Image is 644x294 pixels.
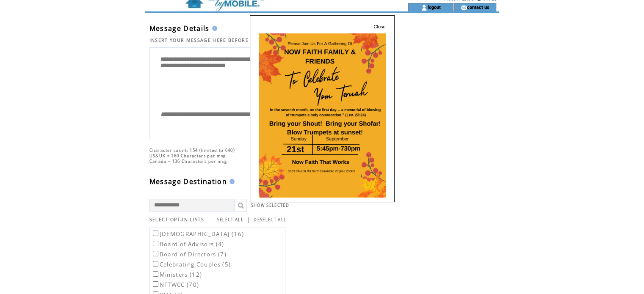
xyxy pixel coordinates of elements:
[151,261,231,268] label: Celebrating Couples (5)
[247,216,250,223] span: |
[153,241,158,246] input: Board of Advisors (4)
[151,281,199,289] label: NFTWCC (70)
[153,271,158,277] input: Ministers (12)
[149,217,204,223] span: SELECT OPT-IN LISTS
[153,261,158,267] input: Celebrating Couples (5)
[227,179,235,184] img: help.gif
[259,33,386,198] img: images
[151,250,227,258] label: Board of Directors (7)
[153,281,158,287] input: NFTWCC (70)
[427,4,440,10] a: logout
[149,148,235,153] span: Character count: 154 (limited to 640)
[151,240,224,248] label: Board of Advisors (4)
[149,24,210,33] span: Message Details
[149,37,289,43] span: INSERT YOUR MESSAGE HERE BEFORE THE PAGE URL
[373,24,385,29] a: Close
[149,153,226,159] span: US&UK = 160 Characters per msg
[461,4,467,11] img: contact_us_icon.gif
[421,4,427,11] img: account_icon.gif
[254,217,286,223] a: DESELECT ALL
[217,217,243,223] a: SELECT ALL
[149,159,227,164] span: Canada = 136 Characters per msg
[153,231,158,236] input: [DEMOGRAPHIC_DATA] (16)
[251,203,289,208] a: SHOW SELECTED
[151,230,244,238] label: [DEMOGRAPHIC_DATA] (16)
[151,271,202,278] label: Ministers (12)
[210,26,217,31] img: help.gif
[149,177,227,186] span: Message Destination
[153,251,158,256] input: Board of Directors (7)
[467,4,489,10] a: contact us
